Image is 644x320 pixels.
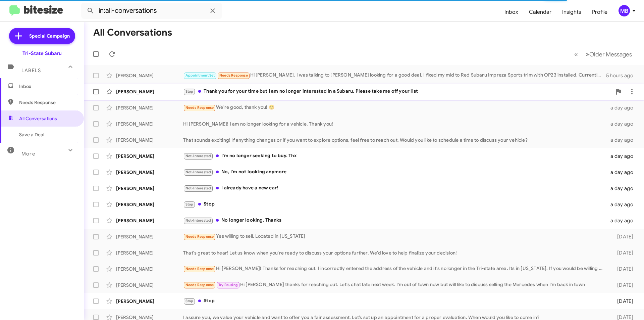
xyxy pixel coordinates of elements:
[606,298,639,305] div: [DATE]
[81,3,222,19] input: Search
[116,217,183,224] div: [PERSON_NAME]
[606,249,639,256] div: [DATE]
[116,266,183,272] div: [PERSON_NAME]
[183,72,606,79] div: Hi [PERSON_NAME], I was talking to [PERSON_NAME] looking for a good deal. I fixed my mid to Red S...
[9,28,75,44] a: Special Campaign
[185,202,194,207] span: Stop
[606,185,639,192] div: a day ago
[582,47,636,61] button: Next
[183,281,606,289] div: Hi [PERSON_NAME] thanks for reaching out. Let's chat late next week. I'm out of town now but will...
[570,47,582,61] button: Previous
[524,2,557,22] a: Calendar
[116,201,183,208] div: [PERSON_NAME]
[185,154,211,158] span: Not-Interested
[183,152,606,160] div: I'm no longer seeking to buy. Thx
[606,169,639,176] div: a day ago
[606,282,639,288] div: [DATE]
[116,282,183,288] div: [PERSON_NAME]
[589,51,632,58] span: Older Messages
[116,169,183,176] div: [PERSON_NAME]
[116,298,183,305] div: [PERSON_NAME]
[499,2,524,22] a: Inbox
[218,283,238,287] span: Try Pausing
[606,217,639,224] div: a day ago
[183,88,612,95] div: Thank you for your time but I am no longer interested in a Subaru. Please take me off your list
[606,201,639,208] div: a day ago
[183,200,606,208] div: Stop
[116,153,183,159] div: [PERSON_NAME]
[22,50,62,57] div: Tri-State Subaru
[29,33,70,39] span: Special Campaign
[183,184,606,192] div: I already have a new car!
[183,217,606,224] div: No longer looking. Thanks
[183,168,606,176] div: No, I'm not looking anymore
[183,249,606,256] div: That's great to hear! Let us know when you're ready to discuss your options further. We’d love to...
[185,267,214,271] span: Needs Response
[185,299,194,303] span: Stop
[613,5,637,16] button: MB
[19,83,76,90] span: Inbox
[21,67,41,74] span: Labels
[606,104,639,111] div: a day ago
[19,131,44,138] span: Save a Deal
[19,99,76,106] span: Needs Response
[116,185,183,192] div: [PERSON_NAME]
[185,73,215,78] span: Appointment Set
[183,121,606,127] div: Hi [PERSON_NAME]! I am no longer looking for a vehicle. Thank you!
[606,72,639,79] div: 5 hours ago
[557,2,587,22] a: Insights
[185,218,211,223] span: Not-Interested
[183,297,606,305] div: Stop
[219,73,248,78] span: Needs Response
[606,153,639,159] div: a day ago
[116,104,183,111] div: [PERSON_NAME]
[606,137,639,143] div: a day ago
[571,47,636,61] nav: Page navigation example
[586,50,589,58] span: »
[619,5,630,16] div: MB
[116,72,183,79] div: [PERSON_NAME]
[185,283,214,287] span: Needs Response
[185,170,211,174] span: Not-Interested
[116,249,183,256] div: [PERSON_NAME]
[183,233,606,240] div: Yes willing to sell. Located in [US_STATE]
[183,137,606,143] div: That sounds exciting! If anything changes or if you want to explore options, feel free to reach o...
[183,104,606,111] div: We're good, thank you! 😊
[116,88,183,95] div: [PERSON_NAME]
[185,89,194,94] span: Stop
[587,2,613,22] a: Profile
[185,186,211,190] span: Not-Interested
[606,121,639,127] div: a day ago
[116,137,183,143] div: [PERSON_NAME]
[606,266,639,272] div: [DATE]
[183,265,606,273] div: Hi [PERSON_NAME]! Thanks for reaching out. I incorrectly entered the address of the vehicle and i...
[185,105,214,110] span: Needs Response
[606,233,639,240] div: [DATE]
[116,121,183,127] div: [PERSON_NAME]
[116,233,183,240] div: [PERSON_NAME]
[185,234,214,239] span: Needs Response
[574,50,578,58] span: «
[93,27,172,38] h1: All Conversations
[21,151,35,157] span: More
[19,115,57,122] span: All Conversations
